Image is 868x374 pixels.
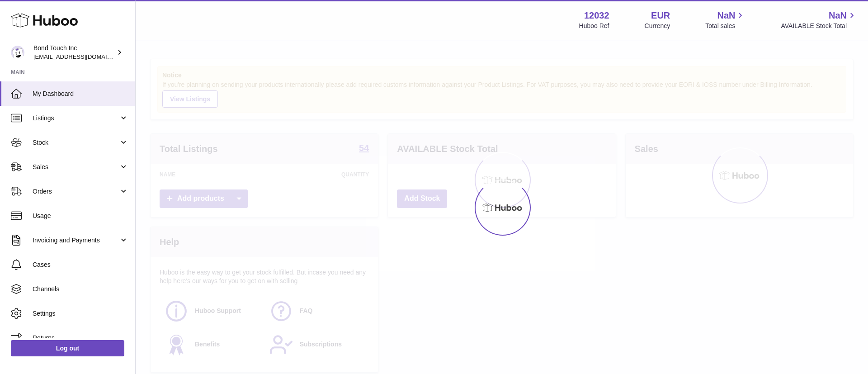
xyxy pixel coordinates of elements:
a: NaN Total sales [705,9,745,30]
span: [EMAIL_ADDRESS][DOMAIN_NAME] [33,53,133,60]
span: Sales [33,163,119,171]
span: Usage [33,212,128,220]
span: NaN [829,9,847,22]
span: Stock [33,138,119,147]
span: NaN [717,9,735,22]
span: Channels [33,285,128,294]
strong: 12032 [584,9,609,22]
strong: EUR [651,9,670,22]
span: Returns [33,334,128,342]
span: Listings [33,114,119,123]
span: Settings [33,309,128,318]
div: Huboo Ref [579,22,609,30]
img: logistics@bond-touch.com [11,46,24,59]
a: Log out [11,340,124,356]
span: Total sales [705,22,745,30]
span: My Dashboard [33,90,128,98]
a: NaN AVAILABLE Stock Total [781,9,857,30]
div: Currency [645,22,670,30]
span: AVAILABLE Stock Total [781,22,857,30]
span: Invoicing and Payments [33,236,119,245]
span: Orders [33,187,119,196]
span: Cases [33,260,128,269]
div: Bond Touch Inc [33,44,115,61]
